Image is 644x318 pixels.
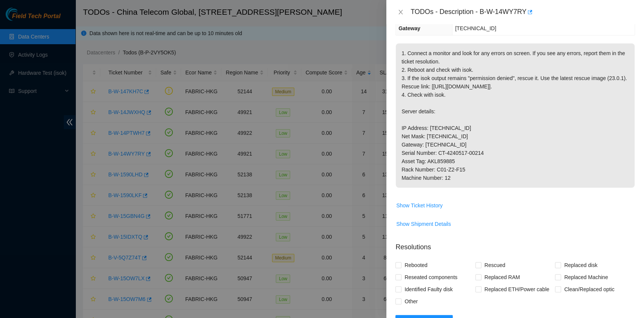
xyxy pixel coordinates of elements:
[396,218,451,230] button: Show Shipment Details
[396,199,443,211] button: Show Ticket History
[410,6,635,18] div: TODOs - Description - B-W-14WY7RY
[401,271,460,283] span: Reseated components
[398,9,404,15] span: close
[401,283,456,295] span: Identified Faulty disk
[401,295,421,307] span: Other
[455,25,496,31] span: [TECHNICAL_ID]
[401,259,430,271] span: Rebooted
[398,25,420,31] span: Gateway
[561,283,617,295] span: Clean/Replaced optic
[561,259,600,271] span: Replaced disk
[481,271,523,283] span: Replaced RAM
[395,236,635,252] p: Resolutions
[396,43,635,188] p: 1. Connect a monitor and look for any errors on screen. If you see any errors, report them in the...
[561,271,611,283] span: Replaced Machine
[396,220,451,228] span: Show Shipment Details
[481,259,508,271] span: Rescued
[481,283,552,295] span: Replaced ETH/Power cable
[395,9,406,16] button: Close
[396,201,443,210] span: Show Ticket History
